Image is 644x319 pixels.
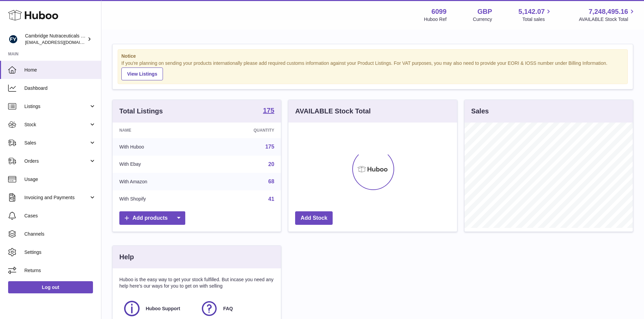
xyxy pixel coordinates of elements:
[424,16,447,23] div: Huboo Ref
[24,158,89,164] span: Orders
[25,39,99,45] span: [EMAIL_ADDRESS][DOMAIN_NAME]
[24,249,96,256] span: Settings
[477,7,492,16] strong: GBP
[24,267,96,274] span: Returns
[24,85,96,91] span: Dashboard
[473,16,492,23] div: Currency
[24,67,96,73] span: Home
[24,176,96,183] span: Usage
[8,281,93,293] a: Log out
[8,34,18,44] img: huboo@camnutra.com
[579,16,636,23] span: AVAILABLE Stock Total
[24,122,89,128] span: Stock
[24,194,89,201] span: Invoicing and Payments
[24,103,89,110] span: Listings
[519,7,553,23] a: 5,142.07 Total sales
[24,140,89,146] span: Sales
[519,7,545,16] span: 5,142.07
[522,16,552,23] span: Total sales
[24,213,96,219] span: Cases
[431,7,447,16] strong: 6099
[25,33,86,46] div: Cambridge Nutraceuticals Ltd
[579,7,636,23] a: 7,248,495.16 AVAILABLE Stock Total
[24,231,96,237] span: Channels
[589,7,628,16] span: 7,248,495.16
